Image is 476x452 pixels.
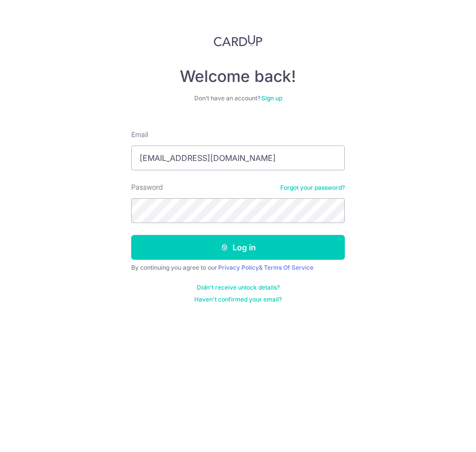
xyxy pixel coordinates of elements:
[131,264,345,272] div: By continuing you agree to our &
[264,264,314,271] a: Terms Of Service
[131,182,163,192] label: Password
[280,184,345,192] a: Forgot your password?
[131,67,345,86] h4: Welcome back!
[218,264,259,271] a: Privacy Policy
[131,130,148,140] label: Email
[194,296,282,303] a: Haven't confirmed your email?
[131,235,345,260] button: Log in
[131,94,345,102] div: Don’t have an account?
[197,284,280,292] a: Didn't receive unlock details?
[261,94,282,102] a: Sign up
[131,146,345,170] input: Enter your Email
[214,35,262,47] img: CardUp Logo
